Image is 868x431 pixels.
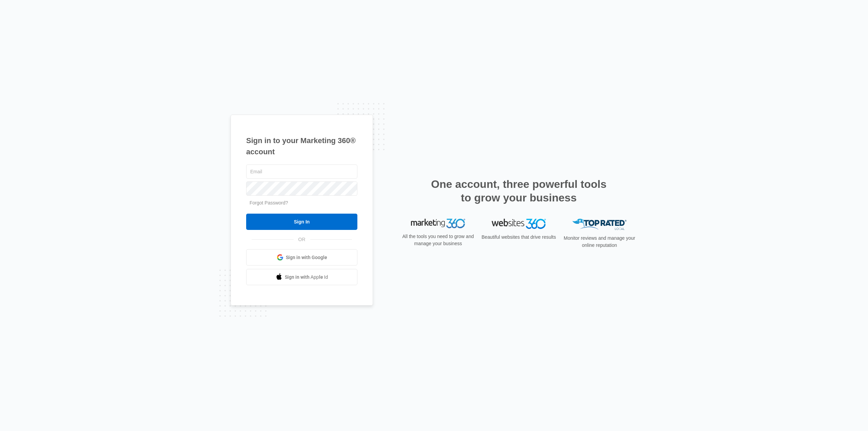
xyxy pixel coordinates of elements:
[246,269,357,285] a: Sign in with Apple Id
[246,135,357,157] h1: Sign in to your Marketing 360® account
[561,235,637,249] p: Monitor reviews and manage your online reputation
[285,274,328,281] span: Sign in with Apple Id
[481,234,557,241] p: Beautiful websites that drive results
[411,219,465,228] img: Marketing 360
[492,219,546,229] img: Websites 360
[246,214,357,230] input: Sign In
[572,219,627,230] img: Top Rated Local
[429,177,609,204] h2: One account, three powerful tools to grow your business
[250,200,288,205] a: Forgot Password?
[400,233,476,247] p: All the tools you need to grow and manage your business
[246,249,357,266] a: Sign in with Google
[246,164,357,179] input: Email
[286,254,327,261] span: Sign in with Google
[294,236,310,243] span: OR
